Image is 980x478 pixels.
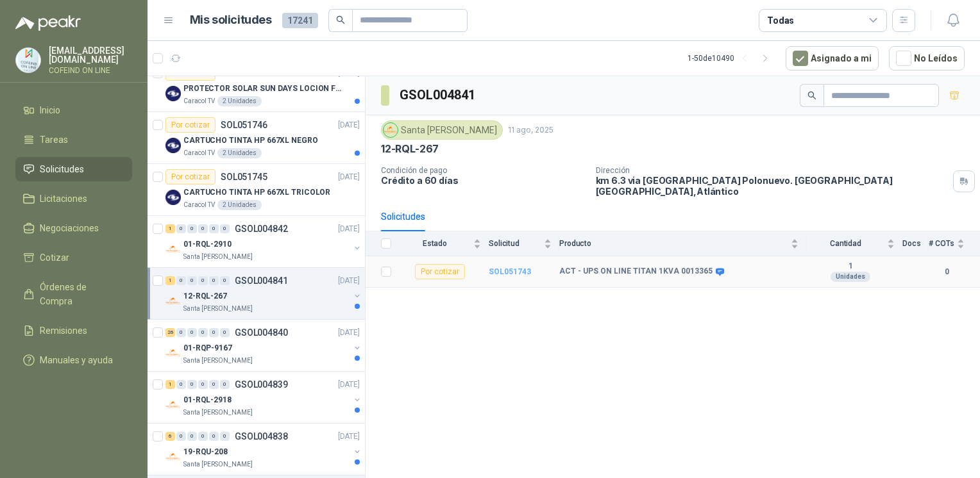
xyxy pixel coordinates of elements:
p: GSOL004839 [235,380,288,389]
th: Docs [902,231,929,256]
div: 0 [220,276,230,285]
p: 12-RQL-267 [183,290,227,302]
b: 0 [929,266,965,278]
p: GSOL004841 [235,276,288,285]
span: Licitaciones [40,192,87,206]
p: [EMAIL_ADDRESS][DOMAIN_NAME] [49,46,132,64]
div: 0 [187,328,197,337]
th: Producto [559,231,806,256]
span: Inicio [40,103,60,117]
span: Tareas [40,133,68,147]
p: Caracol TV [183,148,215,158]
div: 0 [198,380,208,389]
img: Company Logo [16,48,40,72]
div: 0 [220,224,230,233]
p: [DATE] [338,223,360,235]
a: Licitaciones [15,186,132,211]
div: 0 [176,276,186,285]
p: CARTUCHO TINTA HP 667XL NEGRO [183,135,318,147]
div: 0 [209,328,219,337]
p: CARTUCHO TINTA HP 667XL TRICOLOR [183,186,330,199]
div: Solicitudes [381,210,425,224]
a: Solicitudes [15,157,132,181]
th: Solicitud [489,231,559,256]
div: Por cotizar [415,264,465,279]
div: 0 [198,276,208,285]
p: 12-RQL-267 [381,142,439,156]
div: Por cotizar [165,169,215,185]
img: Logo peakr [15,15,81,31]
p: [DATE] [338,431,360,443]
div: 0 [209,224,219,233]
a: Inicio [15,98,132,122]
a: Por cotizarSOL051746[DATE] Company LogoCARTUCHO TINTA HP 667XL NEGROCaracol TV2 Unidades [148,112,365,164]
div: 6 [165,432,175,441]
p: Santa [PERSON_NAME] [183,408,253,418]
img: Company Logo [165,86,181,101]
div: 0 [198,328,208,337]
span: Estado [399,239,471,248]
p: [DATE] [338,275,360,287]
span: Cotizar [40,251,69,265]
p: Santa [PERSON_NAME] [183,304,253,314]
button: Asignado a mi [786,46,879,70]
p: COFEIND ON LINE [49,67,132,74]
th: # COTs [929,231,980,256]
span: search [336,15,345,24]
p: 01-RQP-9167 [183,342,232,354]
div: 2 Unidades [217,200,262,210]
a: 1 0 0 0 0 0 GSOL004841[DATE] Company Logo12-RQL-267Santa [PERSON_NAME] [165,273,362,314]
img: Company Logo [165,449,181,465]
a: 6 0 0 0 0 0 GSOL004838[DATE] Company Logo19-RQU-208Santa [PERSON_NAME] [165,429,362,470]
a: Por cotizarSOL051745[DATE] Company LogoCARTUCHO TINTA HP 667XL TRICOLORCaracol TV2 Unidades [148,164,365,216]
span: # COTs [929,239,954,248]
span: Negociaciones [40,221,99,235]
p: [DATE] [338,171,360,183]
p: Dirección [596,166,949,175]
div: 2 Unidades [217,148,262,158]
a: Remisiones [15,318,132,343]
div: 0 [176,224,186,233]
a: Por cotizarSOL051747[DATE] Company LogoPROTECTOR SOLAR SUN DAYS LOCION FPS 50 CAJA X 24 UNCaracol... [148,60,365,112]
div: 0 [187,432,197,441]
img: Company Logo [165,242,181,257]
a: Manuales y ayuda [15,348,132,372]
p: Santa [PERSON_NAME] [183,356,253,366]
p: SOL051746 [221,120,267,129]
b: 1 [806,261,895,272]
button: No Leídos [889,46,965,70]
p: Condición de pago [381,166,586,175]
a: Órdenes de Compra [15,275,132,313]
div: 1 - 50 de 10490 [688,48,775,69]
b: SOL051743 [489,267,531,276]
p: SOL051747 [221,69,267,78]
div: 0 [220,328,230,337]
span: Órdenes de Compra [40,280,120,308]
img: Company Logo [165,190,181,205]
p: GSOL004842 [235,224,288,233]
p: GSOL004838 [235,432,288,441]
th: Cantidad [806,231,902,256]
div: 0 [209,380,219,389]
p: 01-RQL-2918 [183,394,232,406]
div: 0 [187,224,197,233]
div: Todas [767,13,794,28]
a: Tareas [15,128,132,152]
div: Unidades [831,272,870,282]
b: ACT - UPS ON LINE TITAN 1KVA 0013365 [559,267,713,277]
h1: Mis solicitudes [190,11,272,29]
div: Santa [PERSON_NAME] [381,120,503,140]
div: 0 [220,380,230,389]
p: [DATE] [338,119,360,131]
p: 11 ago, 2025 [508,124,553,136]
div: 0 [176,380,186,389]
div: 0 [198,224,208,233]
th: Estado [399,231,489,256]
a: 1 0 0 0 0 0 GSOL004839[DATE] Company Logo01-RQL-2918Santa [PERSON_NAME] [165,377,362,418]
p: 19-RQU-208 [183,446,228,458]
p: [DATE] [338,379,360,391]
div: 26 [165,328,175,337]
img: Company Logo [165,138,181,153]
p: Caracol TV [183,200,215,210]
div: 0 [176,432,186,441]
